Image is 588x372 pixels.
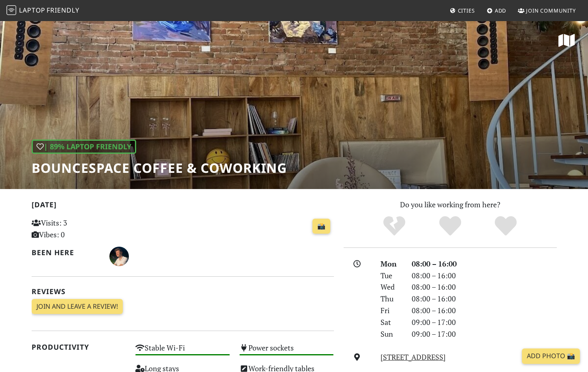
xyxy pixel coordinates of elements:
div: | 89% Laptop Friendly [32,140,136,154]
div: Wed [376,281,406,293]
div: 08:00 – 16:00 [407,281,562,293]
div: 08:00 – 16:00 [407,305,562,316]
a: Join Community [515,3,579,18]
h2: Reviews [32,287,334,296]
div: Sat [376,316,406,328]
a: Add [483,3,510,18]
h1: BounceSpace Coffee & Coworking [32,160,287,176]
h2: [DATE] [32,200,334,212]
div: Tue [376,270,406,282]
div: 08:00 – 16:00 [407,293,562,305]
div: 09:00 – 17:00 [407,328,562,340]
a: 📸 [312,219,330,234]
div: 09:00 – 17:00 [407,316,562,328]
div: Mon [376,258,406,270]
img: LaptopFriendly [6,5,16,15]
div: Power sockets [235,341,339,362]
div: Stable Wi-Fi [130,341,235,362]
div: Definitely! [478,215,534,237]
span: Friendly [47,6,79,15]
h2: Productivity [32,343,126,351]
a: LaptopFriendly LaptopFriendly [6,4,79,18]
div: Thu [376,293,406,305]
p: Visits: 3 Vibes: 0 [32,217,126,241]
a: Add Photo 📸 [522,348,580,364]
div: Sun [376,328,406,340]
div: Yes [422,215,478,237]
img: 6827-talha.jpg [109,247,129,266]
div: No [366,215,422,237]
p: Do you like working from here? [344,199,557,211]
span: Join Community [526,7,576,14]
span: Laptop [19,6,45,15]
a: Cities [447,3,478,18]
span: Add [495,7,507,14]
h2: Been here [32,248,100,257]
span: Cities [458,7,475,14]
div: Fri [376,305,406,316]
a: [STREET_ADDRESS] [381,352,446,362]
div: 08:00 – 16:00 [407,258,562,270]
span: Talha Şahin [109,251,129,260]
a: Join and leave a review! [32,299,123,314]
div: 08:00 – 16:00 [407,270,562,282]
